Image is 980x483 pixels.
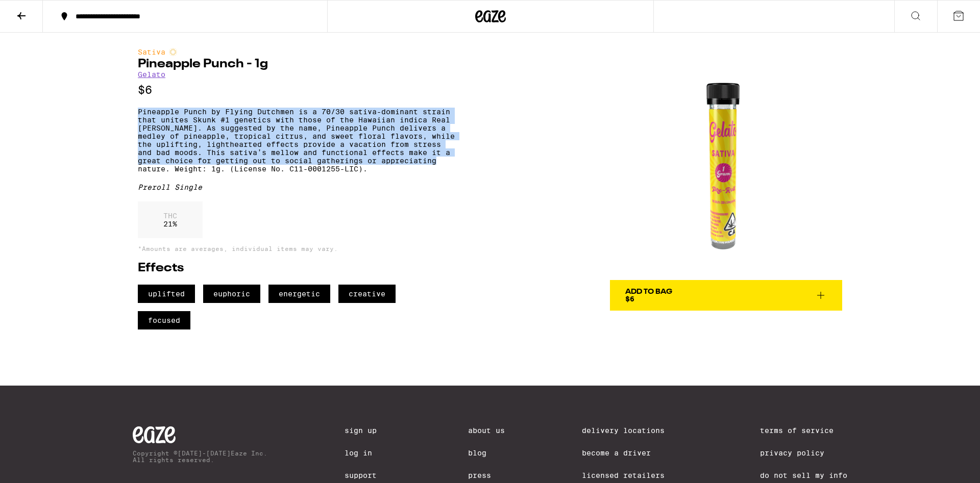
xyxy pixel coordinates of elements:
[582,471,683,479] a: Licensed Retailers
[468,449,505,457] a: Blog
[468,471,505,479] a: Press
[138,58,455,70] h1: Pineapple Punch - 1g
[345,449,390,457] a: Log In
[760,449,847,457] a: Privacy Policy
[610,48,842,280] img: Gelato - Pineapple Punch - 1g
[138,84,455,96] p: $6
[6,7,73,15] span: Hi. Need any help?
[760,471,847,479] a: Do Not Sell My Info
[582,449,683,457] a: Become a Driver
[163,212,177,220] p: THC
[268,285,330,303] span: energetic
[203,285,260,303] span: euphoric
[138,262,455,274] h2: Effects
[345,471,390,479] a: Support
[138,70,165,79] a: Gelato
[138,285,195,303] span: uplifted
[345,426,390,435] a: Sign Up
[610,280,842,311] button: Add To Bag$6
[138,48,455,56] div: Sativa
[338,285,396,303] span: creative
[138,183,455,191] div: Preroll Single
[468,426,505,435] a: About Us
[138,108,455,173] p: Pineapple Punch by Flying Dutchmen is a 70/30 sativa-dominant strain that unites Skunk #1 genetic...
[625,295,634,303] span: $6
[138,311,190,329] span: focused
[625,288,672,295] div: Add To Bag
[138,245,455,252] p: *Amounts are averages, individual items may vary.
[138,201,203,238] div: 21 %
[582,426,683,435] a: Delivery Locations
[169,48,177,56] img: sativaColor.svg
[760,426,847,435] a: Terms of Service
[133,450,267,463] p: Copyright © [DATE]-[DATE] Eaze Inc. All rights reserved.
